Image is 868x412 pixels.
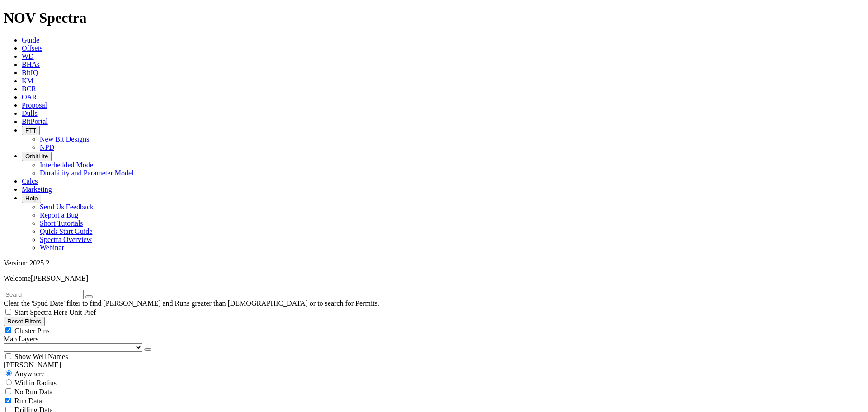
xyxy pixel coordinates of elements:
[22,52,34,60] a: WD
[25,127,36,134] span: FTT
[25,153,48,160] span: OrbitLite
[25,195,38,202] span: Help
[40,161,95,169] a: Interbedded Model
[69,308,96,316] span: Unit Pref
[22,69,38,76] a: BitIQ
[14,327,50,335] span: Cluster Pins
[22,185,52,193] a: Marketing
[22,61,40,68] a: BHAs
[22,109,38,117] a: Dulls
[22,194,41,203] button: Help
[4,335,38,343] span: Map Layers
[22,177,38,185] a: Calcs
[14,308,67,316] span: Start Spectra Here
[14,353,68,360] span: Show Well Names
[4,361,864,369] div: [PERSON_NAME]
[4,9,864,26] h1: NOV Spectra
[22,93,37,101] a: OAR
[40,244,64,251] a: Webinar
[22,36,39,44] a: Guide
[4,317,45,326] button: Reset Filters
[40,135,89,143] a: New Bit Designs
[31,275,88,282] span: [PERSON_NAME]
[40,203,94,211] a: Send Us Feedback
[15,379,57,387] span: Within Radius
[14,388,52,396] span: No Run Data
[22,152,52,161] button: OrbitLite
[22,101,47,109] a: Proposal
[5,309,11,315] input: Start Spectra Here
[22,118,48,125] a: BitPortal
[22,77,33,85] a: KM
[22,85,36,93] a: BCR
[4,299,379,307] span: Clear the 'Spud Date' filter to find [PERSON_NAME] and Runs greater than [DEMOGRAPHIC_DATA] or to...
[4,259,864,267] div: Version: 2025.2
[40,227,92,235] a: Quick Start Guide
[22,44,42,52] a: Offsets
[14,397,42,405] span: Run Data
[40,219,83,227] a: Short Tutorials
[40,236,92,243] a: Spectra Overview
[4,275,864,283] p: Welcome
[22,126,40,135] button: FTT
[40,211,78,219] a: Report a Bug
[4,290,84,299] input: Search
[40,169,134,177] a: Durability and Parameter Model
[40,143,54,151] a: NPD
[14,370,45,378] span: Anywhere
